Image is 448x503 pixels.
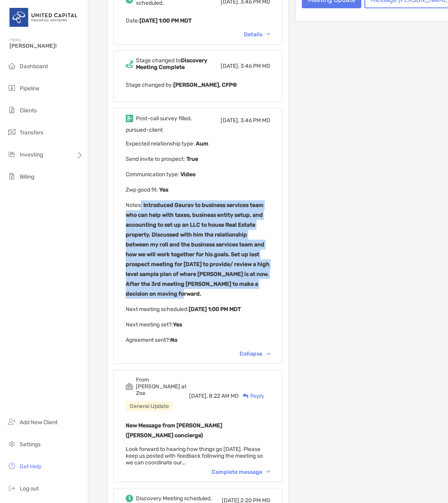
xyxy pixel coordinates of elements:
[240,350,270,357] div: Collapse
[126,383,133,390] img: Event icon
[20,63,48,70] span: Dashboard
[126,335,270,345] p: Agreement sent? :
[179,171,195,178] b: Video
[126,127,163,133] span: pursued-client
[9,3,78,32] img: United Capital Logo
[195,140,208,147] b: Aum
[126,154,270,164] p: Send invite to prospect :
[20,129,43,136] span: Transfers
[126,80,270,90] p: Stage changed by:
[126,320,270,330] p: Next meeting set? :
[7,171,17,181] img: billing icon
[209,393,239,399] span: 8:22 AM MD
[240,63,270,69] span: 3:46 PM MD
[126,422,222,439] b: New Message from [PERSON_NAME] ([PERSON_NAME] concierge)
[126,401,173,411] div: General Update
[20,441,41,448] span: Settings
[20,419,58,426] span: Add New Client
[136,57,207,71] b: Discovery Meeting Complete
[7,61,17,71] img: dashboard icon
[126,495,133,502] img: Event icon
[267,33,270,35] img: Chevron icon
[267,352,270,355] img: Chevron icon
[189,306,241,313] b: [DATE] 1:00 PM MDT
[7,127,17,137] img: transfers icon
[126,170,270,179] p: Communication type :
[139,17,191,24] b: [DATE] 1:00 PM MDT
[126,139,270,149] p: Expected relationship type :
[7,83,17,93] img: pipeline icon
[240,117,270,124] span: 3:46 PM MD
[20,151,43,158] span: Investing
[244,31,270,38] div: Details
[212,469,270,475] div: Complete message
[136,57,221,71] div: Stage changed to
[126,115,133,122] img: Event icon
[267,471,270,473] img: Chevron icon
[7,483,17,493] img: logout icon
[136,115,192,122] div: Post-call survey filled.
[20,485,39,492] span: Log out
[136,495,212,502] div: Discovery Meeting scheduled.
[158,186,168,193] b: Yes
[243,393,249,399] img: Reply icon
[221,63,239,69] span: [DATE],
[126,60,133,68] img: Event icon
[221,117,239,124] span: [DATE],
[7,461,17,471] img: get-help icon
[7,105,17,115] img: clients icon
[126,446,263,466] span: Look forward to hearing how things go [DATE]. Please keep us posted with feedback following the m...
[136,376,189,397] div: From [PERSON_NAME] at Zoe
[239,392,264,400] div: Reply
[7,149,17,159] img: investing icon
[126,202,270,297] b: Introduced Gaurav to business services team who can help with taxes, business entity setup, and a...
[189,393,208,399] span: [DATE],
[170,337,177,343] b: No
[126,16,270,26] p: Date :
[9,43,83,49] span: [PERSON_NAME]!
[173,82,237,88] b: [PERSON_NAME], CFP®
[20,107,37,114] span: Clients
[20,173,34,180] span: Billing
[7,439,17,449] img: settings icon
[20,85,39,92] span: Pipeline
[7,417,17,427] img: add_new_client icon
[185,156,198,162] b: True
[20,463,41,470] span: Get Help
[126,185,270,195] p: Zwp good fit :
[126,304,270,314] p: Next meeting scheduled :
[126,200,270,299] p: Notes :
[173,321,182,328] b: Yes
